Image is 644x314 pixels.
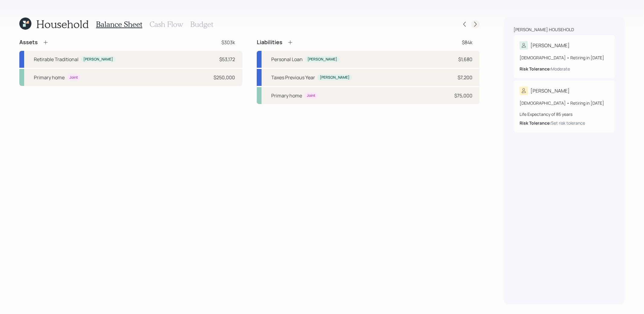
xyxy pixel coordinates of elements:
div: $250,000 [214,74,235,81]
div: [PERSON_NAME] [530,87,570,94]
div: Retirable Traditional [34,56,79,63]
div: Life Expectancy of 85 years [520,111,609,117]
div: $7,200 [458,74,472,81]
div: $303k [221,39,235,46]
div: [PERSON_NAME] [83,57,113,62]
div: [DEMOGRAPHIC_DATA] • Retiring in [DATE] [520,54,609,61]
b: Risk Tolerance: [520,120,551,126]
div: Personal Loan [271,56,303,63]
h3: Cash Flow [150,20,183,29]
div: Joint [69,75,78,80]
h3: Balance Sheet [96,20,142,29]
div: [PERSON_NAME] household [514,27,574,33]
div: Taxes Previous Year [271,74,315,81]
div: $53,172 [219,56,235,63]
h4: Assets [19,39,38,46]
div: [DEMOGRAPHIC_DATA] • Retiring in [DATE] [520,100,609,106]
div: Primary home [34,74,65,81]
div: $1,680 [458,56,472,63]
div: Set risk tolerance [551,120,585,126]
div: Joint [307,93,315,98]
div: [PERSON_NAME] [530,42,570,49]
div: [PERSON_NAME] [320,75,349,80]
div: [PERSON_NAME] [308,57,337,62]
h3: Budget [190,20,213,29]
div: Moderate [551,66,570,72]
div: $75,000 [454,92,472,99]
b: Risk Tolerance: [520,66,551,72]
div: $84k [462,39,472,46]
h4: Liabilities [257,39,282,46]
div: Primary home [271,92,302,99]
h1: Household [36,18,89,31]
